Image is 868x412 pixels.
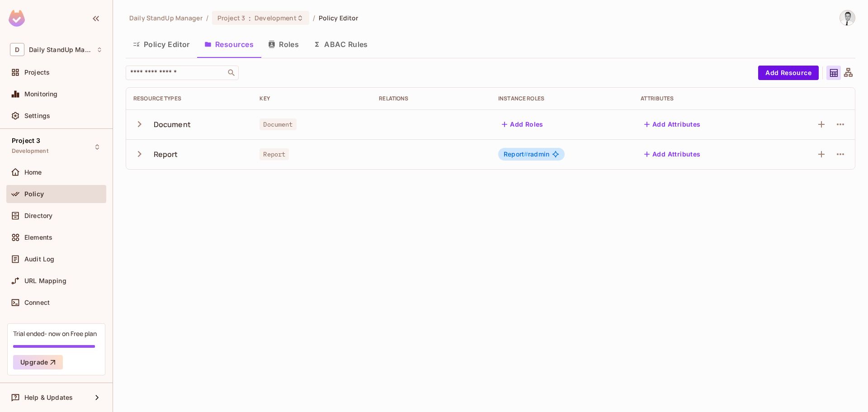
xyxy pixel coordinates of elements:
span: Projects [24,69,50,76]
span: Workspace: Daily StandUp Manager [29,46,92,53]
button: Add Resource [758,66,819,80]
button: ABAC Rules [306,33,375,56]
button: Resources [197,33,261,56]
span: Policy [24,190,44,198]
img: Goran Jovanovic [840,10,855,25]
span: Audit Log [24,256,54,263]
div: Relations [379,95,484,102]
img: SReyMgAAAABJRU5ErkJggg== [9,10,25,27]
li: / [313,14,315,22]
span: Policy Editor [319,14,359,22]
button: Add Roles [498,117,547,132]
button: Roles [261,33,306,56]
span: Directory [24,212,52,219]
div: Key [259,95,364,102]
span: Elements [24,234,52,241]
div: Trial ended- now on Free plan [13,329,97,338]
span: the active workspace [129,14,203,22]
div: Resource Types [133,95,245,102]
span: Development [12,147,48,155]
span: Document [259,118,296,130]
span: Home [24,169,42,176]
span: URL Mapping [24,277,66,284]
span: Report [259,148,289,160]
span: Project 3 [12,137,40,144]
span: Report [504,150,528,158]
span: D [10,43,24,56]
span: # [524,150,528,158]
span: Development [255,14,296,22]
span: Monitoring [24,90,58,98]
span: radmin [504,151,549,158]
li: / [206,14,208,22]
button: Add Attributes [641,147,704,161]
div: Attributes [641,95,764,102]
div: Report [154,149,178,159]
button: Policy Editor [126,33,197,56]
div: Instance roles [498,95,626,102]
span: : [248,14,251,22]
div: Document [154,119,191,129]
button: Upgrade [13,355,63,369]
span: Connect [24,299,50,306]
span: Settings [24,112,50,119]
button: Add Attributes [641,117,704,132]
span: Project 3 [217,14,245,22]
span: Help & Updates [24,394,73,401]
